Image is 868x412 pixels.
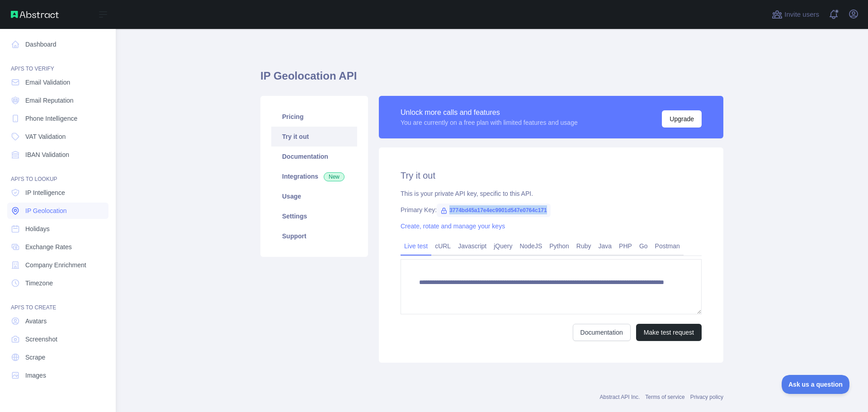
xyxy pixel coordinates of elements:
span: 3774bd45a17e4ec9901d547e0764c171 [437,204,551,217]
div: API'S TO CREATE [7,293,108,311]
span: Holidays [25,224,50,233]
a: Screenshot [7,331,108,347]
span: Email Reputation [25,96,74,105]
a: PHP [615,239,636,253]
button: Upgrade [662,110,702,128]
a: Documentation [271,147,357,166]
a: jQuery [490,239,516,253]
a: Timezone [7,275,108,291]
a: Ruby [573,239,595,253]
a: NodeJS [516,239,546,253]
div: Unlock more calls and features [401,107,578,118]
a: IP Intelligence [7,185,108,201]
img: Abstract API [11,11,59,18]
a: Exchange Rates [7,239,108,255]
span: Invite users [784,9,819,20]
span: Scrape [25,353,45,362]
span: New [324,172,344,181]
a: Holidays [7,221,108,237]
span: Company Enrichment [25,260,86,270]
a: Go [636,239,651,253]
a: Privacy policy [690,394,723,400]
a: Pricing [271,107,357,127]
span: Email Validation [25,78,70,87]
a: Postman [651,239,684,253]
a: Integrations New [271,166,357,186]
a: Avatars [7,313,108,329]
div: API'S TO LOOKUP [7,165,108,183]
a: Email Reputation [7,92,108,109]
h2: Try it out [401,169,702,182]
a: Usage [271,186,357,206]
a: Python [546,239,573,253]
span: Avatars [25,317,47,326]
a: Email Validation [7,74,108,90]
div: You are currently on a free plan with limited features and usage [401,118,578,127]
a: Abstract API Inc. [600,394,640,400]
a: Create, rotate and manage your keys [401,223,505,230]
span: IP Geolocation [25,206,67,215]
a: Support [271,226,357,246]
span: Screenshot [25,335,57,344]
div: This is your private API key, specific to this API. [401,189,702,198]
span: Phone Intelligence [25,114,77,123]
div: API'S TO VERIFY [7,54,108,72]
span: VAT Validation [25,132,66,141]
a: Javascript [454,239,490,253]
a: IBAN Validation [7,147,108,163]
h1: IP Geolocation API [260,69,723,90]
span: IP Intelligence [25,188,65,197]
a: Documentation [573,324,631,341]
a: Phone Intelligence [7,110,108,127]
a: Images [7,367,108,384]
a: VAT Validation [7,128,108,145]
span: Exchange Rates [25,242,72,251]
span: IBAN Validation [25,150,69,159]
a: Try it out [271,127,357,147]
a: Scrape [7,349,108,365]
button: Invite users [770,7,821,22]
a: Company Enrichment [7,257,108,273]
button: Make test request [636,324,702,341]
a: Dashboard [7,36,108,52]
a: IP Geolocation [7,203,108,219]
a: Terms of service [645,394,684,400]
a: Live test [401,239,431,253]
a: Settings [271,206,357,226]
a: Java [595,239,616,253]
span: Timezone [25,279,53,288]
iframe: Toggle Customer Support [782,375,850,394]
a: cURL [431,239,454,253]
span: Images [25,371,46,380]
div: Primary Key: [401,205,702,214]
